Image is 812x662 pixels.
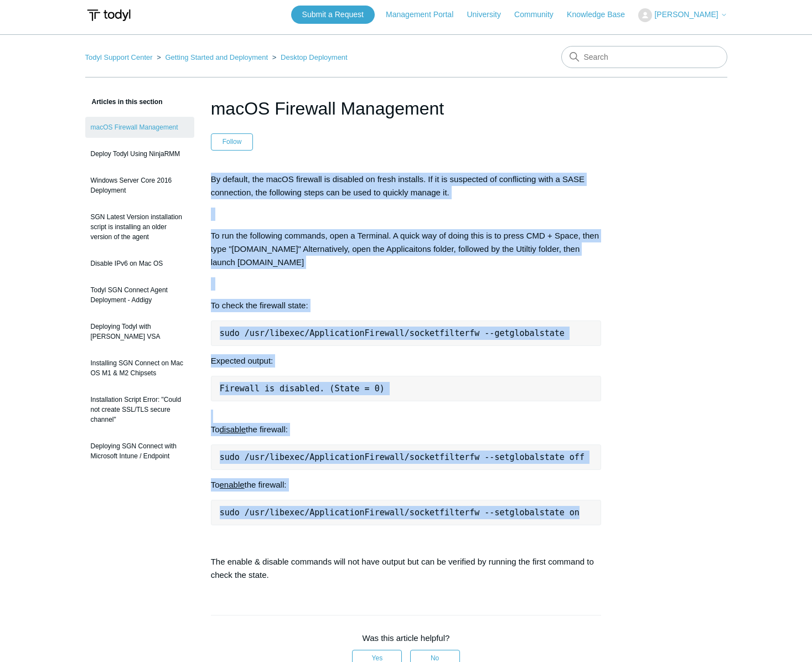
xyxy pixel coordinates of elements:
[211,410,602,436] p: To the firewall:
[85,143,194,164] a: Deploy Todyl Using NinjaRMM
[211,229,602,269] p: To run the following commands, open a Terminal. A quick way of doing this is to press CMD + Space...
[561,46,727,68] input: Search
[386,9,464,20] a: Management Portal
[467,9,511,20] a: University
[85,5,132,25] img: Todyl Support Center Help Center home page
[211,478,602,492] p: To the firewall:
[85,389,194,430] a: Installation Script Error: "Could not create SSL/TLS secure channel"
[85,53,153,61] a: Todyl Support Center
[654,10,718,19] span: [PERSON_NAME]
[211,133,254,150] button: Follow Article
[291,6,375,24] a: Submit a Request
[211,500,602,525] pre: sudo /usr/libexec/ApplicationFirewall/socketfilterfw --setglobalstate on
[211,555,602,582] p: The enable & disable commands will not have output but can be verified by running the first comma...
[363,633,450,643] span: Was this article helpful?
[220,480,245,489] span: enable
[85,316,194,347] a: Deploying Todyl with [PERSON_NAME] VSA
[85,53,155,61] li: Todyl Support Center
[211,320,602,346] pre: sudo /usr/libexec/ApplicationFirewall/socketfilterfw --getglobalstate
[220,425,246,434] span: disable
[281,53,348,61] a: Desktop Deployment
[85,206,194,247] a: SGN Latest Version installation script is installing an older version of the agent
[85,98,163,106] span: Articles in this section
[514,9,565,20] a: Community
[85,253,194,274] a: Disable IPv6 on Mac OS
[85,280,194,311] a: Todyl SGN Connect Agent Deployment - Addigy
[211,354,602,368] p: Expected output:
[85,353,194,384] a: Installing SGN Connect on Mac OS M1 & M2 Chipsets
[211,173,602,199] p: By default, the macOS firewall is disabled on fresh installs. If it is suspected of conflicting w...
[211,299,602,312] p: To check the firewall state:
[85,170,194,201] a: Windows Server Core 2016 Deployment
[154,53,270,61] li: Getting Started and Deployment
[211,95,602,122] h1: macOS Firewall Management
[211,376,602,401] pre: Firewall is disabled. (State = 0)
[165,53,268,61] a: Getting Started and Deployment
[567,9,636,20] a: Knowledge Base
[211,444,602,470] pre: sudo /usr/libexec/ApplicationFirewall/socketfilterfw --setglobalstate off
[270,53,348,61] li: Desktop Deployment
[638,8,727,22] button: [PERSON_NAME]
[85,117,194,138] a: macOS Firewall Management
[85,436,194,467] a: Deploying SGN Connect with Microsoft Intune / Endpoint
